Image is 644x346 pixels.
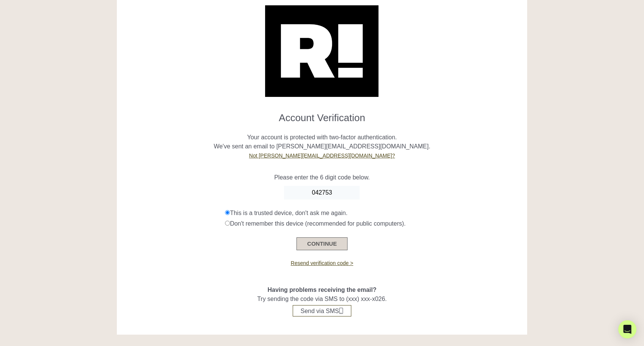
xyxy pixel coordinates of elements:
[284,186,360,199] input: Enter Code
[249,153,395,159] a: Not [PERSON_NAME][EMAIL_ADDRESS][DOMAIN_NAME]?
[123,124,521,160] p: Your account is protected with two-factor authentication. We've sent an email to [PERSON_NAME][EM...
[291,260,353,266] a: Resend verification code >
[267,287,376,293] span: Having problems receiving the email?
[225,209,521,218] div: This is a trusted device, don't ask me again.
[293,305,351,316] button: Send via SMS
[123,267,521,316] div: Try sending the code via SMS to (xxx) xxx-x026.
[265,5,379,97] img: Retention.com
[618,320,636,338] div: Open Intercom Messenger
[123,173,521,182] p: Please enter the 6 digit code below.
[225,219,521,228] div: Don't remember this device (recommended for public computers).
[296,237,347,250] button: CONTINUE
[123,106,521,124] h1: Account Verification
